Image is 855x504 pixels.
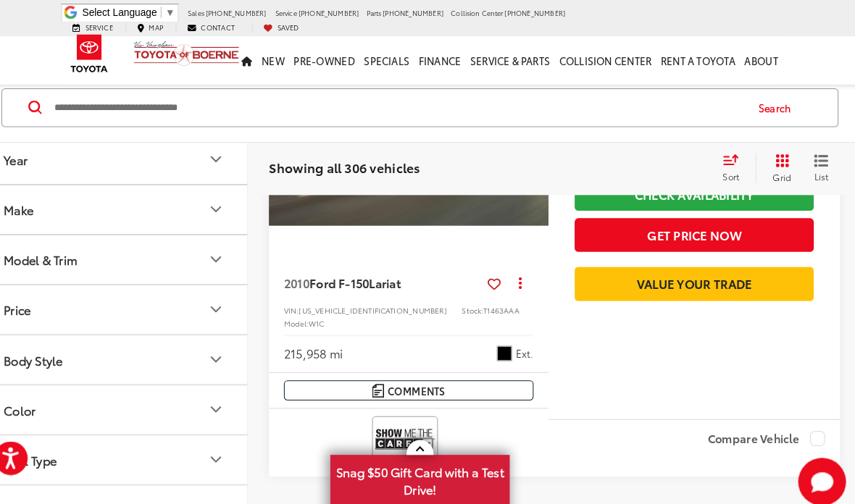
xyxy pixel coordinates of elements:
[221,146,238,164] div: Year
[509,7,568,17] span: [PHONE_NUMBER]
[489,295,524,306] span: T1463AAA
[375,7,390,17] span: Parts
[296,308,320,319] span: Model:
[384,406,442,445] img: View CARFAX report
[468,295,489,306] span: Stock:
[523,269,526,280] span: dropdown dots
[769,165,788,177] span: Grid
[809,164,824,177] span: List
[202,7,218,17] span: Sales
[656,35,738,82] a: Rent a Toyota
[1,374,262,421] button: ColorColor
[320,266,378,282] span: Ford F-150
[270,35,301,82] a: New
[221,340,238,358] div: Body Style
[502,335,517,350] span: Tuxedo Black
[24,440,75,453] div: Fuel Type
[381,372,393,385] img: Comments
[250,35,270,82] a: Home
[301,35,369,82] a: Pre-Owned
[342,442,513,487] span: Snag $50 Gift Card with a Test Drive!
[1,277,262,324] button: PricePrice
[24,391,55,405] div: Color
[378,266,409,282] span: Lariat
[103,22,130,31] span: Service
[721,164,737,177] span: Sort
[798,148,835,177] button: List View
[742,86,808,122] button: Search
[176,7,177,17] span: ​
[1,132,262,179] button: YearYear
[100,7,190,17] a: Select Language​
[320,308,335,319] span: W1C
[215,22,248,31] span: Contact
[577,211,809,244] button: Get Price Now
[24,488,70,502] div: Cylinder
[577,259,809,291] a: Value Your Trade
[221,437,238,455] div: Fuel Type
[24,197,53,211] div: Make
[296,266,488,282] a: 2010Ford F-150Lariat
[221,292,238,309] div: Price
[289,22,310,31] span: Saved
[100,7,172,17] span: Select Language
[142,22,189,32] a: Map
[794,444,841,490] button: Toggle Chat Window
[264,22,321,32] a: My Saved Vehicles
[520,336,538,350] span: Ext.
[287,7,308,17] span: Service
[1,326,262,373] button: Body StyleBody Style
[164,22,178,31] span: Map
[24,245,95,259] div: Model & Trim
[72,87,742,122] input: Search by Make, Model, or Keyword
[1,180,262,227] button: MakeMake
[310,295,454,306] span: [US_VEHICLE_IDENTIFICATION_NUMBER]
[472,35,558,82] a: Service & Parts: Opens in a new tab
[80,28,134,75] img: Toyota
[753,148,798,177] button: Grid View
[369,35,422,82] a: Specials
[221,195,238,212] div: Make
[220,7,278,17] span: [PHONE_NUMBER]
[281,154,427,171] span: Showing all 306 vehicles
[24,294,50,308] div: Price
[80,22,141,32] a: Service
[512,262,538,287] button: Actions
[24,148,47,162] div: Year
[221,389,238,406] div: Color
[221,486,238,503] div: Cylinder
[191,22,259,32] a: Contact
[296,369,538,388] button: Comments
[309,7,368,17] span: [PHONE_NUMBER]
[706,418,820,432] label: Compare Vehicle
[558,35,656,82] a: Collision Center
[457,7,508,17] span: Collision Center
[221,243,238,261] div: Model & Trim
[738,35,779,82] a: About
[794,444,841,490] svg: Start Chat
[24,343,81,356] div: Body Style
[296,295,310,306] span: VIN:
[296,266,320,282] span: 2010
[1,423,262,470] button: Fuel TypeFuel Type
[180,7,190,17] span: ▼
[422,35,472,82] a: Finance
[714,148,753,177] button: Select sort value
[396,372,452,386] span: Comments
[1,229,262,276] button: Model & TrimModel & Trim
[149,39,253,64] img: Vic Vaughan Toyota of Boerne
[296,335,353,351] div: 215,958 mi
[391,7,450,17] span: [PHONE_NUMBER]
